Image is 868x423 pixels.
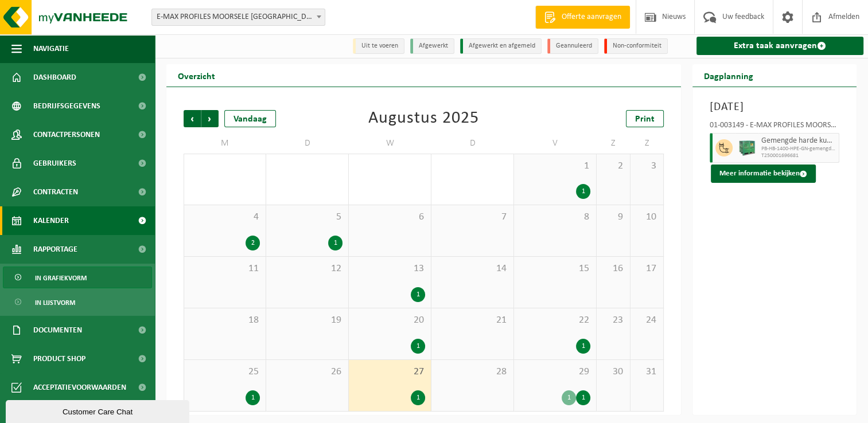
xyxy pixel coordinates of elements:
[602,263,624,275] span: 16
[353,38,404,54] li: Uit te voeren
[349,133,431,154] td: W
[520,366,590,378] span: 29
[514,133,597,154] td: V
[437,314,508,327] span: 21
[520,314,590,327] span: 22
[520,211,590,224] span: 8
[152,9,325,25] span: E-MAX PROFILES MOORSELE NV - MOORSELE
[761,146,836,152] span: PB-HB-1400-HPE-GN-gemengde kunststoffen (recycl), incl PVC
[562,390,576,405] div: 1
[710,99,839,116] h3: [DATE]
[547,38,598,54] li: Geannuleerd
[33,206,69,235] span: Kalender
[630,133,664,154] td: Z
[33,92,100,120] span: Bedrijfsgegevens
[692,64,765,87] h2: Dagplanning
[35,292,75,314] span: In lijstvorm
[761,152,836,159] span: T250001696681
[635,115,655,124] span: Print
[636,211,658,224] span: 10
[266,133,349,154] td: D
[33,344,85,373] span: Product Shop
[602,160,624,173] span: 2
[604,38,668,54] li: Non-conformiteit
[711,164,816,183] button: Meer informatie bekijken
[626,110,664,127] a: Print
[636,366,658,378] span: 31
[190,211,260,224] span: 4
[636,314,658,327] span: 24
[328,236,342,250] div: 1
[3,291,152,313] a: In lijstvorm
[33,178,78,206] span: Contracten
[535,6,630,29] a: Offerte aanvragen
[576,184,590,199] div: 1
[355,314,425,327] span: 20
[33,34,69,63] span: Navigatie
[602,314,624,327] span: 23
[33,235,77,264] span: Rapportage
[696,37,863,55] a: Extra taak aanvragen
[33,120,100,149] span: Contactpersonen
[437,211,508,224] span: 7
[151,9,325,26] span: E-MAX PROFILES MOORSELE NV - MOORSELE
[710,122,839,133] div: 01-003149 - E-MAX PROFILES MOORSELE [GEOGRAPHIC_DATA] - [GEOGRAPHIC_DATA]
[35,267,87,289] span: In grafiekvorm
[460,38,542,54] li: Afgewerkt en afgemeld
[761,136,836,146] span: Gemengde harde kunststoffen (PE, PP en PVC), recycleerbaar (industrieel)
[520,263,590,275] span: 15
[411,287,425,302] div: 1
[355,211,425,224] span: 6
[437,263,508,275] span: 14
[576,390,590,405] div: 1
[6,398,192,423] iframe: chat widget
[559,11,624,23] span: Offerte aanvragen
[3,267,152,288] a: In grafiekvorm
[355,263,425,275] span: 13
[636,263,658,275] span: 17
[520,160,590,173] span: 1
[190,263,260,275] span: 11
[411,339,425,354] div: 1
[190,366,260,378] span: 25
[166,64,227,87] h2: Overzicht
[33,373,126,402] span: Acceptatievoorwaarden
[602,366,624,378] span: 30
[190,314,260,327] span: 18
[272,211,342,224] span: 5
[33,316,82,344] span: Documenten
[576,339,590,354] div: 1
[636,160,658,173] span: 3
[33,63,76,92] span: Dashboard
[246,390,260,405] div: 1
[431,133,514,154] td: D
[272,263,342,275] span: 12
[411,390,425,405] div: 1
[246,236,260,250] div: 2
[355,366,425,378] span: 27
[272,314,342,327] span: 19
[437,366,508,378] span: 28
[602,211,624,224] span: 9
[597,133,630,154] td: Z
[184,110,201,127] span: Vorige
[368,110,479,127] div: Augustus 2025
[224,110,276,127] div: Vandaag
[33,149,76,178] span: Gebruikers
[201,110,219,127] span: Volgende
[410,38,454,54] li: Afgewerkt
[738,139,756,156] img: PB-HB-1400-HPE-GN-01
[184,133,266,154] td: M
[272,366,342,378] span: 26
